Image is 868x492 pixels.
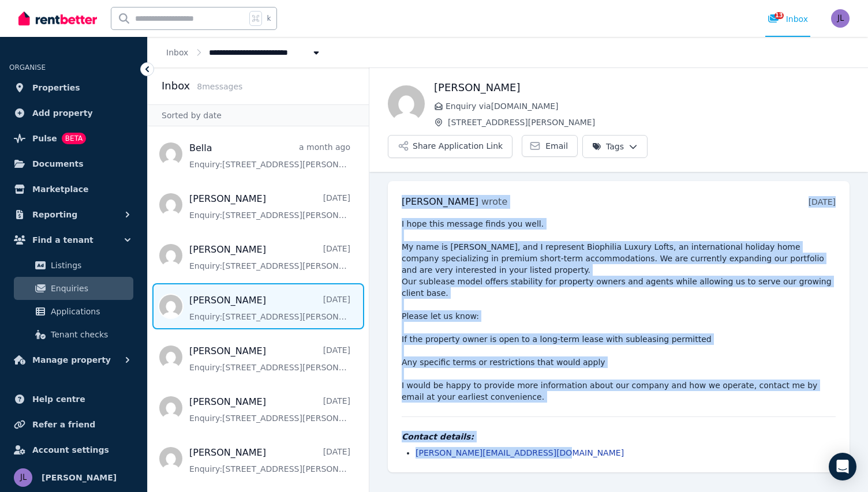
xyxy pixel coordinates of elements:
[448,117,850,128] span: [STREET_ADDRESS][PERSON_NAME]
[14,323,133,346] a: Tenant checks
[775,12,784,19] span: 13
[32,353,111,367] span: Manage property
[32,418,95,431] span: Refer a friend
[42,471,117,485] span: [PERSON_NAME]
[32,392,85,406] span: Help centre
[18,10,97,27] img: RentBetter
[51,328,129,341] span: Tenant checks
[446,100,850,112] span: Enquiry via [DOMAIN_NAME]
[189,192,350,221] a: [PERSON_NAME][DATE]Enquiry:[STREET_ADDRESS][PERSON_NAME].
[9,388,138,411] a: Help centre
[9,438,138,461] a: Account settings
[189,243,350,272] a: [PERSON_NAME][DATE]Enquiry:[STREET_ADDRESS][PERSON_NAME].
[148,37,341,67] nav: Breadcrumb
[62,133,86,144] span: BETA
[9,76,138,99] a: Properties
[197,82,242,91] span: 8 message s
[14,254,133,277] a: Listings
[829,453,856,480] div: Open Intercom Messenger
[9,178,138,201] a: Marketplace
[267,14,271,23] span: k
[831,9,850,28] img: John Ly
[189,395,350,424] a: [PERSON_NAME][DATE]Enquiry:[STREET_ADDRESS][PERSON_NAME].
[162,78,190,94] h2: Inbox
[32,132,57,145] span: Pulse
[51,258,129,272] span: Listings
[14,300,133,323] a: Applications
[9,203,138,226] button: Reporting
[9,102,138,125] a: Add property
[9,348,138,371] button: Manage property
[768,13,808,25] div: Inbox
[32,233,93,247] span: Find a tenant
[9,127,138,150] a: PulseBETA
[9,413,138,436] a: Refer a friend
[32,443,109,457] span: Account settings
[14,277,133,300] a: Enquiries
[189,294,350,322] a: [PERSON_NAME][DATE]Enquiry:[STREET_ADDRESS][PERSON_NAME].
[545,140,568,152] span: Email
[51,305,129,318] span: Applications
[434,80,850,96] h1: [PERSON_NAME]
[14,468,32,487] img: John Ly
[592,141,624,152] span: Tags
[522,135,578,157] a: Email
[51,281,129,295] span: Enquiries
[402,218,836,403] pre: I hope this message finds you well. My name is [PERSON_NAME], and I represent Biophilia Luxury Lo...
[148,104,369,126] div: Sorted by date
[9,63,46,72] span: ORGANISE
[388,135,512,158] button: Share Application Link
[32,106,93,120] span: Add property
[32,81,80,95] span: Properties
[809,197,836,206] time: [DATE]
[32,157,84,171] span: Documents
[388,85,425,122] img: Jana Jurdi
[189,344,350,373] a: [PERSON_NAME][DATE]Enquiry:[STREET_ADDRESS][PERSON_NAME].
[481,196,507,207] span: wrote
[189,446,350,475] a: [PERSON_NAME][DATE]Enquiry:[STREET_ADDRESS][PERSON_NAME].
[9,152,138,175] a: Documents
[9,228,138,251] button: Find a tenant
[166,48,188,57] a: Inbox
[582,135,648,158] button: Tags
[402,431,836,442] h4: Contact details:
[402,196,478,207] span: [PERSON_NAME]
[32,182,88,196] span: Marketplace
[32,208,77,221] span: Reporting
[416,448,624,457] a: [PERSON_NAME][EMAIL_ADDRESS][DOMAIN_NAME]
[189,141,350,170] a: Bellaa month agoEnquiry:[STREET_ADDRESS][PERSON_NAME].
